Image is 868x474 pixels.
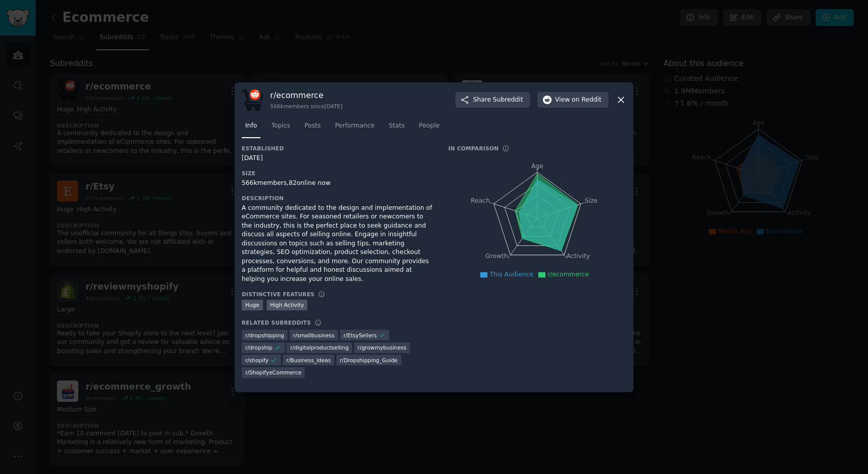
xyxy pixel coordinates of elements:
span: r/ Business_Ideas [286,357,331,364]
span: Info [245,121,257,131]
div: [DATE] [242,154,434,163]
span: r/ecommerce [547,271,589,278]
span: Posts [304,121,321,131]
span: r/ ShopifyeCommerce [245,369,301,376]
a: Stats [385,118,408,139]
div: A community dedicated to the design and implementation of eCommerce sites. For seasoned retailers... [242,204,434,284]
div: 566k members, 82 online now [242,179,434,188]
tspan: Growth [485,252,508,260]
tspan: Activity [567,252,590,260]
span: r/ dropship [245,344,272,351]
h3: Size [242,170,434,177]
span: View [555,96,601,105]
span: r/ dropshipping [245,332,284,339]
div: 566k members since [DATE] [270,103,342,110]
a: People [415,118,443,139]
button: ShareSubreddit [455,92,530,108]
h3: Established [242,145,434,152]
button: Viewon Reddit [537,92,609,108]
span: r/ shopify [245,357,269,364]
span: Subreddit [493,96,523,105]
h3: In Comparison [448,145,499,152]
h3: Description [242,195,434,202]
tspan: Size [585,197,597,204]
span: Topics [271,121,290,131]
span: Performance [335,121,374,131]
span: on Reddit [572,96,601,105]
span: Stats [389,121,404,131]
span: This Audience [489,271,533,278]
h3: r/ ecommerce [270,90,342,101]
a: Topics [268,118,294,139]
span: r/ Dropshipping_Guide [340,357,398,364]
div: Huge [242,300,263,310]
a: Posts [301,118,324,139]
span: r/ digitalproductselling [290,344,349,351]
div: High Activity [267,300,308,310]
span: People [419,121,440,131]
a: Info [242,118,261,139]
h3: Related Subreddits [242,319,311,326]
span: r/ EtsySellers [343,332,377,339]
span: Share [473,96,523,105]
span: r/ smallbusiness [293,332,335,339]
img: ecommerce [242,89,263,111]
span: r/ growmybusiness [358,344,407,351]
tspan: Reach [471,197,490,204]
h3: Distinctive Features [242,291,314,298]
tspan: Age [531,163,543,170]
a: Performance [331,118,378,139]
